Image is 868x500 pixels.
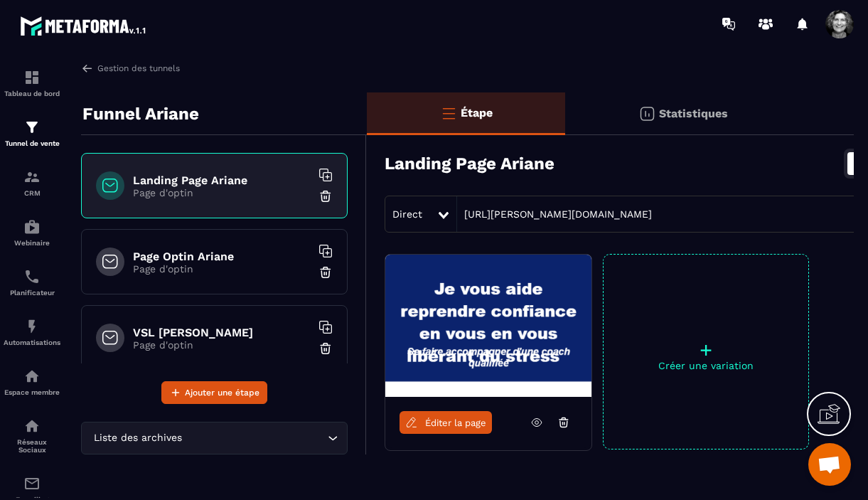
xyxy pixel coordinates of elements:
p: Page d'optin [133,263,311,275]
p: Espace membre [4,388,60,396]
span: Direct [392,208,422,220]
a: [URL][PERSON_NAME][DOMAIN_NAME] [457,208,652,220]
img: email [23,475,41,492]
img: scheduler [23,268,41,285]
span: Liste des archives [90,430,185,446]
img: stats.20deebd0.svg [638,105,655,122]
p: Créer une variation [604,360,808,371]
h6: Page Optin Ariane [133,250,311,263]
img: arrow [81,62,94,75]
a: formationformationTableau de bord [4,58,60,108]
p: Statistiques [659,107,728,120]
h6: Landing Page Ariane [133,174,311,187]
a: Ouvrir le chat [808,443,851,486]
span: Ajouter une étape [185,385,259,400]
img: logo [20,13,148,38]
h6: VSL [PERSON_NAME] [133,326,311,339]
p: Tableau de bord [4,90,60,97]
a: Éditer la page [400,411,492,434]
img: image [385,255,591,397]
img: trash [318,265,333,280]
p: Étape [461,106,493,119]
p: Page d'optin [133,187,311,198]
img: trash [318,189,333,203]
a: automationsautomationsAutomatisations [4,307,60,357]
h3: Landing Page Ariane [385,154,554,174]
div: Search for option [81,422,348,454]
input: Search for option [185,430,324,446]
a: formationformationCRM [4,158,60,208]
p: Page d'optin [133,339,311,351]
p: Planificateur [4,289,60,297]
img: bars-o.4a397970.svg [440,105,457,122]
p: Automatisations [4,339,60,346]
span: Éditer la page [425,417,486,428]
img: automations [23,368,41,385]
a: social-networksocial-networkRéseaux Sociaux [4,407,60,464]
img: formation [23,69,41,86]
a: automationsautomationsWebinaire [4,208,60,257]
p: CRM [4,189,60,197]
img: social-network [23,417,41,435]
button: Ajouter une étape [161,381,267,404]
img: automations [23,218,41,235]
a: automationsautomationsEspace membre [4,357,60,407]
p: Webinaire [4,239,60,247]
a: Gestion des tunnels [81,62,180,75]
p: Funnel Ariane [82,100,199,128]
p: Réseaux Sociaux [4,438,60,454]
p: Tunnel de vente [4,139,60,147]
img: formation [23,119,41,136]
a: formationformationTunnel de vente [4,108,60,158]
p: + [604,340,808,360]
img: trash [318,341,333,356]
img: automations [23,318,41,335]
img: formation [23,169,41,186]
a: schedulerschedulerPlanificateur [4,257,60,307]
